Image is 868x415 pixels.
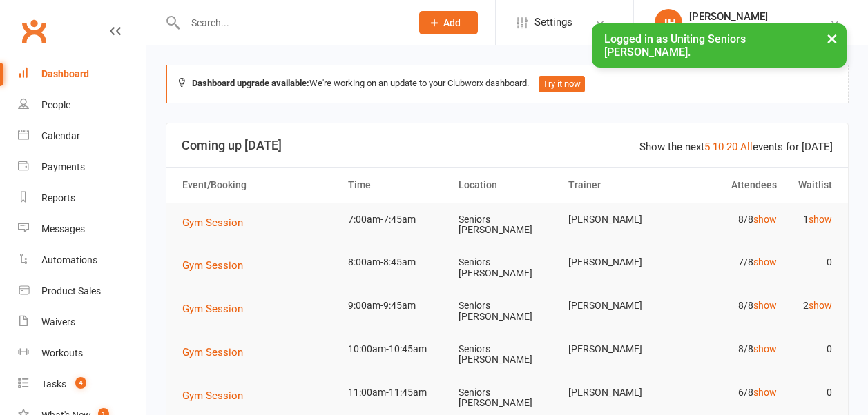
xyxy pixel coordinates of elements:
[673,168,783,203] th: Attendees
[673,376,783,409] td: 6/8
[342,333,452,365] td: 10:00am-10:45am
[166,65,849,103] div: We're working on an update to your Clubworx dashboard.
[655,9,682,37] div: JH
[689,10,829,23] div: [PERSON_NAME]
[41,192,75,203] div: Reports
[41,316,75,327] div: Waivers
[342,246,452,279] td: 8:00am-8:45am
[673,290,783,322] td: 8/8
[41,161,85,172] div: Payments
[753,214,777,225] a: show
[673,333,783,365] td: 8/8
[18,214,146,245] a: Messages
[192,78,309,88] strong: Dashboard upgrade available:
[783,246,838,279] td: 0
[534,7,572,38] span: Settings
[809,300,832,311] a: show
[182,259,243,272] span: Gym Session
[539,76,585,92] button: Try it now
[783,203,838,236] td: 1
[820,23,845,53] button: ×
[342,168,452,203] th: Time
[18,59,146,90] a: Dashboard
[41,130,80,141] div: Calendar
[809,214,832,225] a: show
[673,246,783,279] td: 7/8
[783,168,838,203] th: Waitlist
[753,387,777,398] a: show
[452,203,563,247] td: Seniors [PERSON_NAME]
[713,141,724,153] a: 10
[18,183,146,214] a: Reports
[342,376,452,409] td: 11:00am-11:45am
[41,285,101,296] div: Product Sales
[18,307,146,338] a: Waivers
[673,203,783,236] td: 8/8
[342,290,452,322] td: 9:00am-9:45am
[452,290,563,333] td: Seniors [PERSON_NAME]
[726,141,737,153] a: 20
[182,346,243,358] span: Gym Session
[783,376,838,409] td: 0
[562,246,673,279] td: [PERSON_NAME]
[18,121,146,152] a: Calendar
[182,139,833,152] h3: Coming up [DATE]
[18,90,146,121] a: People
[41,378,66,389] div: Tasks
[704,141,710,153] a: 5
[18,276,146,307] a: Product Sales
[41,68,89,79] div: Dashboard
[562,333,673,365] td: [PERSON_NAME]
[562,168,673,203] th: Trainer
[753,343,777,354] a: show
[562,203,673,236] td: [PERSON_NAME]
[182,389,243,402] span: Gym Session
[17,14,51,48] a: Clubworx
[753,256,777,267] a: show
[562,290,673,322] td: [PERSON_NAME]
[75,377,86,389] span: 4
[181,13,401,32] input: Search...
[18,152,146,183] a: Payments
[182,344,253,361] button: Gym Session
[783,290,838,322] td: 2
[342,203,452,236] td: 7:00am-7:45am
[182,301,253,317] button: Gym Session
[18,369,146,400] a: Tasks 4
[41,347,83,358] div: Workouts
[182,257,253,274] button: Gym Session
[182,303,243,315] span: Gym Session
[18,245,146,276] a: Automations
[182,387,253,404] button: Gym Session
[452,333,563,376] td: Seniors [PERSON_NAME]
[419,11,478,34] button: Add
[452,246,563,290] td: Seniors [PERSON_NAME]
[41,223,85,234] div: Messages
[443,17,461,28] span: Add
[182,214,253,231] button: Gym Session
[604,32,746,59] span: Logged in as Uniting Seniors [PERSON_NAME].
[783,333,838,365] td: 0
[452,168,563,203] th: Location
[176,168,342,203] th: Event/Booking
[689,23,829,35] div: Uniting Seniors [PERSON_NAME]
[41,254,97,265] div: Automations
[639,139,833,155] div: Show the next events for [DATE]
[41,99,70,110] div: People
[18,338,146,369] a: Workouts
[562,376,673,409] td: [PERSON_NAME]
[182,216,243,229] span: Gym Session
[740,141,753,153] a: All
[753,300,777,311] a: show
